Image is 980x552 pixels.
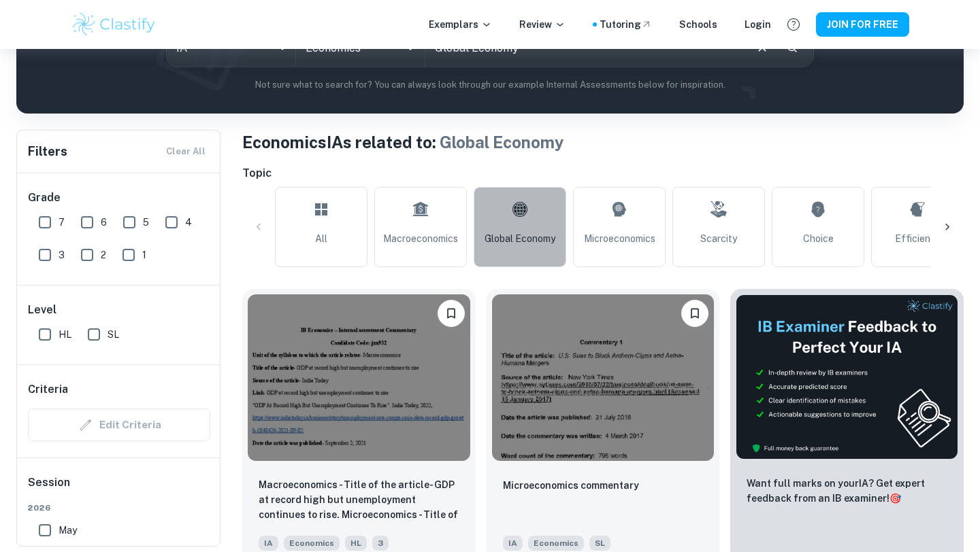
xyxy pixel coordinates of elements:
span: Global Economy [440,133,564,152]
span: Efficiency [895,231,941,246]
span: IA [259,536,278,551]
span: Macroeconomics [383,231,458,246]
a: Login [745,17,771,32]
span: Choice [803,231,834,246]
span: Economics [284,536,340,551]
span: 3 [372,536,389,551]
span: Scarcity [700,231,737,246]
img: Economics IA example thumbnail: Microeconomics commentary [492,294,715,461]
button: Help and Feedback [782,13,805,36]
span: 3 [59,247,65,262]
span: 5 [143,215,149,230]
h6: Level [28,302,210,318]
span: HL [345,536,367,551]
span: 🎯 [889,493,901,504]
p: Macroeconomics - Title of the article- GDP at record high but unemployment continues to rise. Mic... [259,477,459,523]
p: Exemplars [429,17,492,32]
span: 2 [101,247,106,262]
span: 4 [185,215,192,230]
h6: Filters [28,142,67,161]
span: SL [589,536,610,551]
span: 6 [101,215,107,230]
button: Please log in to bookmark exemplars [681,300,708,327]
img: Thumbnail [736,294,958,460]
h6: Session [28,475,210,502]
span: IA [503,536,523,551]
span: All [315,231,327,246]
a: Schools [679,17,717,32]
span: 2026 [28,502,210,514]
p: Not sure what to search for? You can always look through our example Internal Assessments below f... [27,78,953,92]
h6: Criteria [28,381,68,398]
button: Please log in to bookmark exemplars [438,300,465,327]
span: May [59,523,77,538]
img: Economics IA example thumbnail: Macroeconomics - Title of the article- G [248,294,470,461]
span: HL [59,327,71,342]
span: 1 [142,247,146,262]
p: Microeconomics commentary [503,478,639,493]
span: 7 [59,215,65,230]
h1: Economics IAs related to: [242,130,964,154]
div: Criteria filters are unavailable when searching by topic [28,409,210,441]
span: Economics [528,536,584,551]
span: SL [108,327,119,342]
p: Want full marks on your IA ? Get expert feedback from an IB examiner! [747,476,947,506]
h6: Grade [28,190,210,206]
button: JOIN FOR FREE [816,12,909,37]
img: Clastify logo [71,11,157,38]
span: Microeconomics [584,231,655,246]
h6: Topic [242,165,964,182]
a: Tutoring [600,17,652,32]
p: Review [519,17,566,32]
span: Global Economy [485,231,555,246]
